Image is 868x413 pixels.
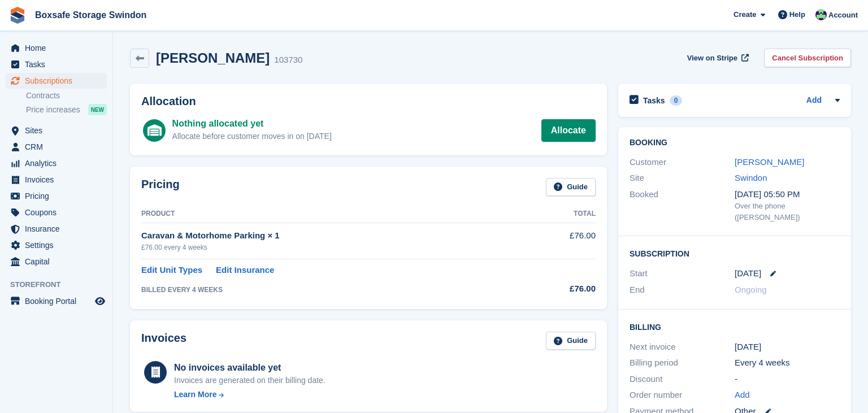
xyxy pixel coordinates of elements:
[10,279,112,290] span: Storefront
[828,10,858,21] span: Account
[6,293,107,309] a: menu
[546,332,596,350] a: Guide
[735,201,840,223] div: Over the phone ([PERSON_NAME])
[6,40,107,56] a: menu
[630,156,735,169] div: Customer
[683,49,751,67] a: View on Stripe
[670,95,683,106] div: 0
[274,54,302,67] div: 103730
[25,56,93,72] span: Tasks
[735,157,804,167] a: [PERSON_NAME]
[735,341,840,354] div: [DATE]
[524,223,596,259] td: £76.00
[6,73,107,89] a: menu
[630,389,735,402] div: Order number
[141,264,202,277] a: Edit Unit Types
[216,264,274,277] a: Edit Insurance
[93,294,107,308] a: Preview store
[687,53,737,64] span: View on Stripe
[25,139,93,155] span: CRM
[541,119,596,142] a: Allocate
[25,73,93,89] span: Subscriptions
[524,205,596,223] th: Total
[806,94,822,107] a: Add
[630,138,840,147] h2: Booking
[764,49,851,67] a: Cancel Subscription
[141,285,524,295] div: BILLED EVERY 4 WEEKS
[25,205,93,220] span: Coupons
[141,229,524,242] div: Caravan & Motorhome Parking × 1
[735,389,750,402] a: Add
[26,103,107,116] a: Price increases NEW
[735,373,840,386] div: -
[174,375,325,386] div: Invoices are generated on their billing date.
[156,50,270,66] h2: [PERSON_NAME]
[25,221,93,237] span: Insurance
[630,357,735,369] div: Billing period
[25,172,93,188] span: Invoices
[141,178,180,197] h2: Pricing
[25,254,93,269] span: Capital
[172,117,332,131] div: Nothing allocated yet
[25,293,93,309] span: Booking Portal
[31,6,151,24] a: Boxsafe Storage Swindon
[25,40,93,56] span: Home
[6,221,107,237] a: menu
[630,341,735,354] div: Next invoice
[26,105,80,115] span: Price increases
[630,284,735,297] div: End
[141,205,524,223] th: Product
[735,188,840,201] div: [DATE] 05:50 PM
[174,389,325,401] a: Learn More
[25,237,93,253] span: Settings
[630,321,840,332] h2: Billing
[6,188,107,204] a: menu
[630,267,735,280] div: Start
[141,242,524,253] div: £76.00 every 4 weeks
[789,9,805,20] span: Help
[643,95,665,106] h2: Tasks
[9,7,26,24] img: stora-icon-8386f47178a22dfd0bd8f6a31ec36ba5ce8667c1dd55bd0f319d3a0aa187defe.svg
[6,155,107,171] a: menu
[815,9,827,20] img: Kim Virabi
[6,56,107,72] a: menu
[6,123,107,138] a: menu
[141,95,596,108] h2: Allocation
[524,282,596,295] div: £76.00
[88,104,107,115] div: NEW
[174,361,325,375] div: No invoices available yet
[546,178,596,197] a: Guide
[26,90,107,101] a: Contracts
[6,237,107,253] a: menu
[735,173,767,182] a: Swindon
[630,373,735,386] div: Discount
[735,357,840,369] div: Every 4 weeks
[735,285,767,294] span: Ongoing
[25,123,93,138] span: Sites
[172,131,332,142] div: Allocate before customer moves in on [DATE]
[6,205,107,220] a: menu
[630,247,840,259] h2: Subscription
[25,188,93,204] span: Pricing
[735,267,761,280] time: 2025-08-28 00:00:00 UTC
[6,254,107,269] a: menu
[141,332,186,350] h2: Invoices
[6,172,107,188] a: menu
[734,9,756,20] span: Create
[630,188,735,223] div: Booked
[174,389,216,401] div: Learn More
[6,139,107,155] a: menu
[25,155,93,171] span: Analytics
[630,172,735,185] div: Site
